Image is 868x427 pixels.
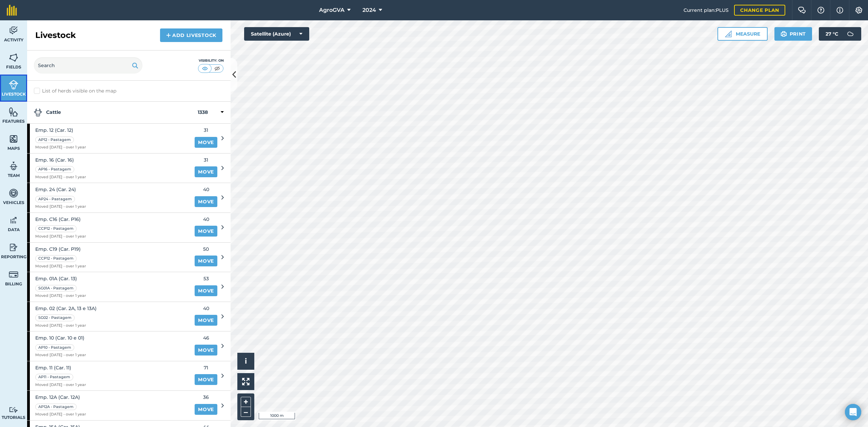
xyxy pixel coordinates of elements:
[27,302,191,331] a: Emp. 02 (Car. 2A, 13 e 13A)SG02 - PastagemMoved [DATE] - over 1 year
[35,166,74,173] div: AP16 - Pastagem
[160,28,222,42] a: Add Livestock
[9,269,18,280] img: svg+xml;base64,PD94bWwgdmVyc2lvbj0iMS4wIiBlbmNvZGluZz0idXRmLTgiPz4KPCEtLSBHZW5lcmF0b3I6IEFkb2JlIE...
[836,6,843,14] img: svg+xml;base64,PHN2ZyB4bWxucz0iaHR0cDovL3d3dy53My5vcmcvMjAwMC9zdmciIHdpZHRoPSIxNyIgaGVpZ2h0PSIxNy...
[27,243,191,272] a: Emp. C19 (Car. P19)CCP12 - PastagemMoved [DATE] - over 1 year
[35,352,86,358] span: Moved [DATE] - over 1 year
[844,27,857,41] img: svg+xml;base64,PD94bWwgdmVyc2lvbj0iMS4wIiBlbmNvZGluZz0idXRmLTgiPz4KPCEtLSBHZW5lcmF0b3I6IEFkb2JlIE...
[798,7,806,14] img: Two speech bubbles overlapping with the left bubble in the forefront
[195,285,217,296] a: Move
[9,188,18,198] img: svg+xml;base64,PD94bWwgdmVyc2lvbj0iMS4wIiBlbmNvZGluZz0idXRmLTgiPz4KPCEtLSBHZW5lcmF0b3I6IEFkb2JlIE...
[34,108,42,117] img: svg+xml;base64,PD94bWwgdmVyc2lvbj0iMS4wIiBlbmNvZGluZz0idXRmLTgiPz4KPCEtLSBHZW5lcmF0b3I6IEFkb2JlIE...
[34,87,224,95] label: List of herds visible on the map
[195,345,217,355] a: Move
[9,25,18,36] img: svg+xml;base64,PD94bWwgdmVyc2lvbj0iMS4wIiBlbmNvZGluZz0idXRmLTgiPz4KPCEtLSBHZW5lcmF0b3I6IEFkb2JlIE...
[35,374,73,381] div: AP11 - Pastagem
[35,225,77,232] div: CCP12 - Pastagem
[35,245,86,253] span: Emp. C19 (Car. P19)
[35,404,77,410] div: AP12A - Pastagem
[198,108,208,117] strong: 1338
[35,216,86,223] span: Emp. C16 (Car. P16)
[34,108,198,117] strong: Cattle
[35,174,86,180] span: Moved [DATE] - over 1 year
[362,6,376,14] span: 2024
[319,6,344,14] span: AgroGVA
[27,361,191,391] a: Emp. 11 (Car. 11)AP11 - PastagemMoved [DATE] - over 1 year
[35,382,86,388] span: Moved [DATE] - over 1 year
[245,357,247,365] span: i
[195,245,217,253] span: 50
[35,411,86,418] span: Moved [DATE] - over 1 year
[27,331,191,361] a: Emp. 10 (Car. 10 e 01)AP10 - PastagemMoved [DATE] - over 1 year
[717,27,768,41] button: Measure
[774,27,812,41] button: Print
[195,393,217,401] span: 36
[35,323,97,329] span: Moved [DATE] - over 1 year
[27,183,191,212] a: Emp. 24 (Car. 24)AP24 - PastagemMoved [DATE] - over 1 year
[201,65,209,72] img: svg+xml;base64,PHN2ZyB4bWxucz0iaHR0cDovL3d3dy53My5vcmcvMjAwMC9zdmciIHdpZHRoPSI1MCIgaGVpZ2h0PSI0MC...
[34,57,142,74] input: Search
[734,5,785,16] a: Change plan
[35,196,75,203] div: AP24 - Pastagem
[855,7,863,14] img: A cog icon
[241,407,251,417] button: –
[195,156,217,164] span: 31
[27,391,191,420] a: Emp. 12A (Car. 12A)AP12A - PastagemMoved [DATE] - over 1 year
[195,315,217,326] a: Move
[826,27,838,41] span: 27 ° C
[35,255,77,262] div: CCP12 - Pastagem
[241,397,251,407] button: +
[9,80,18,90] img: svg+xml;base64,PD94bWwgdmVyc2lvbj0iMS4wIiBlbmNvZGluZz0idXRmLTgiPz4KPCEtLSBHZW5lcmF0b3I6IEFkb2JlIE...
[9,215,18,225] img: svg+xml;base64,PD94bWwgdmVyc2lvbj0iMS4wIiBlbmNvZGluZz0idXRmLTgiPz4KPCEtLSBHZW5lcmF0b3I6IEFkb2JlIE...
[35,314,75,321] div: SG02 - Pastagem
[27,124,191,153] a: Emp. 12 (Car. 12)AP12 - PastagemMoved [DATE] - over 1 year
[132,61,138,69] img: svg+xml;base64,PHN2ZyB4bWxucz0iaHR0cDovL3d3dy53My5vcmcvMjAwMC9zdmciIHdpZHRoPSIxOSIgaGVpZ2h0PSIyNC...
[35,126,86,134] span: Emp. 12 (Car. 12)
[845,404,861,420] div: Open Intercom Messenger
[35,204,86,210] span: Moved [DATE] - over 1 year
[35,285,77,292] div: SG01A - Pastagem
[819,27,861,41] button: 27 °C
[195,364,217,371] span: 71
[9,407,18,413] img: svg+xml;base64,PD94bWwgdmVyc2lvbj0iMS4wIiBlbmNvZGluZz0idXRmLTgiPz4KPCEtLSBHZW5lcmF0b3I6IEFkb2JlIE...
[242,378,250,385] img: Four arrows, one pointing top left, one top right, one bottom right and the last bottom left
[195,226,217,237] a: Move
[195,404,217,415] a: Move
[195,374,217,385] a: Move
[244,27,309,41] button: Satellite (Azure)
[35,30,76,41] h2: Livestock
[195,256,217,266] a: Move
[35,275,86,282] span: Emp. 01A (Car. 13)
[195,216,217,223] span: 40
[781,30,787,38] img: svg+xml;base64,PHN2ZyB4bWxucz0iaHR0cDovL3d3dy53My5vcmcvMjAwMC9zdmciIHdpZHRoPSIxOSIgaGVpZ2h0PSIyNC...
[35,144,86,150] span: Moved [DATE] - over 1 year
[35,334,86,342] span: Emp. 10 (Car. 10 e 01)
[817,7,825,14] img: A question mark icon
[35,186,86,193] span: Emp. 24 (Car. 24)
[195,334,217,342] span: 46
[237,353,254,370] button: i
[35,305,97,312] span: Emp. 02 (Car. 2A, 13 e 13A)
[35,156,86,164] span: Emp. 16 (Car. 16)
[213,65,221,72] img: svg+xml;base64,PHN2ZyB4bWxucz0iaHR0cDovL3d3dy53My5vcmcvMjAwMC9zdmciIHdpZHRoPSI1MCIgaGVpZ2h0PSI0MC...
[35,293,86,299] span: Moved [DATE] - over 1 year
[195,196,217,207] a: Move
[27,154,191,183] a: Emp. 16 (Car. 16)AP16 - PastagemMoved [DATE] - over 1 year
[195,305,217,312] span: 40
[195,137,217,148] a: Move
[35,137,74,143] div: AP12 - Pastagem
[35,364,86,371] span: Emp. 11 (Car. 11)
[9,242,18,252] img: svg+xml;base64,PD94bWwgdmVyc2lvbj0iMS4wIiBlbmNvZGluZz0idXRmLTgiPz4KPCEtLSBHZW5lcmF0b3I6IEFkb2JlIE...
[9,134,18,144] img: svg+xml;base64,PHN2ZyB4bWxucz0iaHR0cDovL3d3dy53My5vcmcvMjAwMC9zdmciIHdpZHRoPSI1NiIgaGVpZ2h0PSI2MC...
[9,107,18,117] img: svg+xml;base64,PHN2ZyB4bWxucz0iaHR0cDovL3d3dy53My5vcmcvMjAwMC9zdmciIHdpZHRoPSI1NiIgaGVpZ2h0PSI2MC...
[35,393,86,401] span: Emp. 12A (Car. 12A)
[195,166,217,177] a: Move
[198,58,224,63] div: Visibility: On
[725,30,732,37] img: Ruler icon
[684,6,729,14] span: Current plan : PLUS
[195,126,217,134] span: 31
[195,186,217,193] span: 40
[9,161,18,171] img: svg+xml;base64,PD94bWwgdmVyc2lvbj0iMS4wIiBlbmNvZGluZz0idXRmLTgiPz4KPCEtLSBHZW5lcmF0b3I6IEFkb2JlIE...
[35,263,86,269] span: Moved [DATE] - over 1 year
[27,272,191,302] a: Emp. 01A (Car. 13)SG01A - PastagemMoved [DATE] - over 1 year
[9,53,18,63] img: svg+xml;base64,PHN2ZyB4bWxucz0iaHR0cDovL3d3dy53My5vcmcvMjAwMC9zdmciIHdpZHRoPSI1NiIgaGVpZ2h0PSI2MC...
